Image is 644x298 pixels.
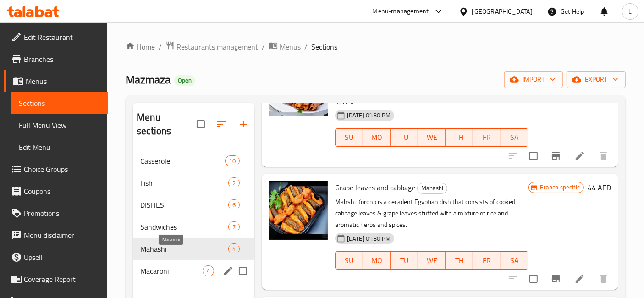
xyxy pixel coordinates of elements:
[417,183,447,194] div: Mahashi
[446,128,473,147] button: TH
[4,48,108,70] a: Branches
[588,181,611,194] h6: 44 AED
[19,120,100,131] span: Full Menu View
[133,194,254,216] div: DISHES6
[140,265,203,276] span: Macaroni
[473,251,501,270] button: FR
[133,172,254,194] div: Fish2
[394,254,414,267] span: TU
[133,150,254,172] div: Casserole10
[19,142,100,153] span: Edit Menu
[229,223,239,232] span: 7
[4,224,108,246] a: Menu disclaimer
[505,254,525,267] span: SA
[11,136,108,158] a: Edit Menu
[524,146,543,166] span: Select to update
[24,208,100,219] span: Promotions
[165,41,258,53] a: Restaurants management
[262,41,265,52] li: /
[339,254,359,267] span: SU
[229,201,239,210] span: 6
[191,115,210,134] span: Select all sections
[174,77,195,84] span: Open
[373,6,429,17] div: Menu-management
[536,183,583,192] span: Branch specific
[24,54,100,65] span: Branches
[11,92,108,114] a: Sections
[229,179,239,188] span: 2
[391,251,418,270] button: TU
[126,41,626,53] nav: breadcrumb
[477,254,497,267] span: FR
[418,251,446,270] button: WE
[229,245,239,254] span: 4
[343,234,394,243] span: [DATE] 01:30 PM
[524,269,543,288] span: Select to update
[446,251,473,270] button: TH
[176,41,258,52] span: Restaurants management
[4,158,108,180] a: Choice Groups
[24,274,100,285] span: Coverage Report
[574,273,585,284] a: Edit menu item
[4,202,108,224] a: Promotions
[11,114,108,136] a: Full Menu View
[140,221,228,232] span: Sandwiches
[4,70,108,92] a: Menus
[394,131,414,144] span: TU
[339,131,359,144] span: SU
[137,110,197,138] h2: Menu sections
[501,128,528,147] button: SA
[422,254,442,267] span: WE
[232,113,254,135] button: Add section
[501,251,528,270] button: SA
[4,268,108,290] a: Coverage Report
[472,6,533,17] div: [GEOGRAPHIC_DATA]
[133,146,254,286] nav: Menu sections
[126,69,171,90] span: Mazmaza
[4,246,108,268] a: Upsell
[140,155,225,166] span: Casserole
[567,71,626,88] button: export
[24,164,100,175] span: Choice Groups
[418,128,446,147] button: WE
[473,128,501,147] button: FR
[391,128,418,147] button: TU
[26,76,100,87] span: Menus
[159,41,162,52] li: /
[140,243,228,254] span: Mahashi
[593,145,615,167] button: delete
[335,251,363,270] button: SU
[363,251,391,270] button: MO
[133,216,254,238] div: Sandwiches7
[363,128,391,147] button: MO
[504,71,563,88] button: import
[335,181,415,194] span: Grape leaves and cabbage
[174,75,195,86] div: Open
[512,74,556,85] span: import
[311,41,337,52] span: Sections
[203,267,214,276] span: 4
[367,131,387,144] span: MO
[335,196,528,231] p: Mahshi Koronb is a decadent Egyptian dish that consists of cooked cabbage leaves & grape leaves s...
[628,6,632,17] span: L
[203,265,214,276] div: items
[140,177,228,188] span: Fish
[545,268,567,290] button: Branch-specific-item
[545,145,567,167] button: Branch-specific-item
[269,41,301,53] a: Menus
[24,32,100,43] span: Edit Restaurant
[343,111,394,120] span: [DATE] 01:30 PM
[449,254,469,267] span: TH
[228,199,240,210] div: items
[477,131,497,144] span: FR
[304,41,308,52] li: /
[133,238,254,260] div: Mahashi4
[210,113,232,135] span: Sort sections
[335,128,363,147] button: SU
[221,264,235,278] button: edit
[24,186,100,197] span: Coupons
[140,199,228,210] span: DISHES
